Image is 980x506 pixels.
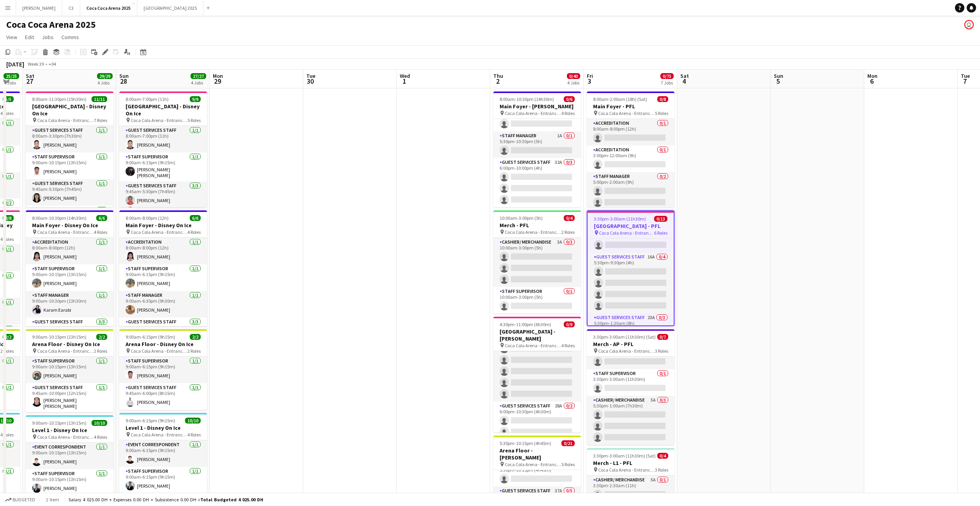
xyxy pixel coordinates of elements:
[586,77,593,86] span: 3
[26,329,113,412] div: 9:00am-10:15pm (13h15m)2/2Arena Floor - Disney On Ice Coca Cola Arena - Entrance F2 RolesStaff Su...
[561,110,575,116] span: 4 Roles
[961,72,970,79] span: Tue
[500,440,551,446] span: 5:30pm-10:15pm (4h45m)
[587,459,674,467] h3: Merch - L1 - PFL
[6,19,96,31] h1: Coca Coca Arena 2025
[190,96,201,102] span: 9/9
[598,467,655,473] span: Coca Cola Arena - Entrance F
[119,126,207,153] app-card-role: Guest Services Staff1/18:00am-7:00pm (11h)[PERSON_NAME]
[588,222,674,230] h3: [GEOGRAPHIC_DATA] - PFL
[493,131,581,158] app-card-role: Staff Manager1A0/15:30pm-10:30pm (5h)
[4,73,19,79] span: 25/25
[0,432,14,438] span: 4 Roles
[94,434,107,440] span: 4 Roles
[39,32,57,42] a: Jobs
[587,119,674,145] app-card-role: Accreditation0/18:00am-8:00pm (12h)
[42,34,54,41] span: Jobs
[26,341,113,348] h3: Arena Floor - Disney On Ice
[505,110,561,116] span: Coca Cola Arena - Entrance F
[26,318,113,367] app-card-role: Guest Services Staff3/39:45am-10:00pm (12h15m)
[0,348,14,354] span: 2 Roles
[58,32,82,42] a: Comms
[32,334,86,340] span: 9:00am-10:15pm (13h15m)
[3,96,14,102] span: 5/5
[493,158,581,207] app-card-role: Guest Services Staff32A0/36:00pm-10:00pm (4h)
[97,73,113,79] span: 29/29
[212,77,223,86] span: 29
[187,432,201,438] span: 4 Roles
[26,443,113,469] app-card-role: Event Correspondent1/19:00am-10:15pm (13h15m)[PERSON_NAME]
[660,73,674,79] span: 0/75
[587,210,674,326] div: 3:30pm-3:00am (11h30m) (Sat)0/13[GEOGRAPHIC_DATA] - PFL Coca Cola Arena - Entrance F6 Roles Staff...
[119,424,207,431] h3: Level 1 - Disney On Ice
[187,229,201,235] span: 4 Roles
[493,92,581,207] app-job-card: 8:00am-10:30pm (14h30m)0/6Main Foyer - [PERSON_NAME] Coca Cola Arena - Entrance F4 Roles Staff Su...
[598,110,655,116] span: Coca Cola Arena - Entrance F
[561,229,575,235] span: 2 Roles
[587,475,674,502] app-card-role: Cashier/ Merchandise5A0/13:30pm-2:30am (11h)
[119,341,207,348] h3: Arena Floor - Disney On Ice
[137,0,203,16] button: [GEOGRAPHIC_DATA] 2025
[4,495,36,504] button: Budgeted
[399,77,410,86] span: 1
[119,153,207,181] app-card-role: Staff Supervisor1/19:00am-6:15pm (9h15m)[PERSON_NAME] [PERSON_NAME]
[593,96,647,102] span: 8:00am-2:00am (18h) (Sat)
[92,96,107,102] span: 11/11
[587,396,674,445] app-card-role: Cashier/ Merchandise5A0/35:30pm-1:00am (7h30m)
[26,427,113,434] h3: Level 1 - Disney On Ice
[119,92,207,207] app-job-card: 8:00am-7:00pm (11h)9/9[GEOGRAPHIC_DATA] - Disney On Ice Coca Cola Arena - Entrance F5 RolesGuest ...
[26,291,113,318] app-card-role: Staff Manager1/19:00am-10:30pm (13h30m)Karam Earabi
[400,72,410,79] span: Wed
[26,222,113,229] h3: Main Foyer - Disney On Ice
[187,348,201,354] span: 2 Roles
[37,348,94,354] span: Coca Cola Arena - Entrance F
[26,72,34,79] span: Sat
[26,61,45,67] span: Week 39
[587,103,674,110] h3: Main Foyer - PFL
[561,440,575,446] span: 0/21
[0,236,14,242] span: 4 Roles
[119,222,207,229] h3: Main Foyer - Disney On Ice
[655,110,668,116] span: 5 Roles
[80,0,137,16] button: Coca Coca Arena 2025
[505,461,561,467] span: Coca Cola Arena - Entrance F
[96,334,107,340] span: 2/2
[32,420,86,426] span: 9:00am-10:15pm (13h15m)
[593,334,656,340] span: 3:30pm-3:00am (11h30m) (Sat)
[587,92,674,207] div: 8:00am-2:00am (18h) (Sat)0/8Main Foyer - PFL Coca Cola Arena - Entrance F5 RolesAccreditation0/18...
[588,313,674,362] app-card-role: Guest Services Staff23A0/35:30pm-1:30am (8h)
[493,72,503,79] span: Thu
[119,440,207,467] app-card-role: Event Correspondent1/19:00am-6:15pm (9h15m)[PERSON_NAME]
[493,103,581,110] h3: Main Foyer - [PERSON_NAME]
[26,103,113,117] h3: [GEOGRAPHIC_DATA] - Disney On Ice
[126,215,169,221] span: 8:00am-8:00pm (12h)
[119,238,207,264] app-card-role: Accreditation1/18:00am-8:00pm (12h)[PERSON_NAME]
[492,77,503,86] span: 2
[119,181,207,231] app-card-role: Guest Services Staff3/39:45am-5:30pm (7h45m)[PERSON_NAME]
[126,334,175,340] span: 9:00am-6:15pm (9h15m)
[62,0,80,16] button: C3
[867,72,878,79] span: Mon
[500,96,554,102] span: 8:00am-10:30pm (14h30m)
[774,72,783,79] span: Sun
[493,402,581,440] app-card-role: Guest Services Staff28A0/26:00pm-10:30pm (4h30m)
[493,317,581,432] app-job-card: 4:30pm-11:00pm (6h30m)0/9[GEOGRAPHIC_DATA] - [PERSON_NAME] Coca Cola Arena - Entrance F4 Roles Gu...
[599,230,654,236] span: Coca Cola Arena - Entrance F
[587,369,674,396] app-card-role: Staff Supervisor0/13:30pm-3:00am (11h30m)
[593,453,656,459] span: 3:30pm-3:00am (11h30m) (Sat)
[305,77,315,86] span: 30
[306,72,315,79] span: Tue
[26,206,113,255] app-card-role: Guest Services Staff3/3
[866,77,878,86] span: 6
[119,467,207,493] app-card-role: Staff Supervisor1/19:00am-6:15pm (9h15m)[PERSON_NAME]
[26,264,113,291] app-card-role: Staff Supervisor1/19:00am-10:15pm (13h15m)[PERSON_NAME]
[61,34,79,41] span: Comms
[119,210,207,326] app-job-card: 8:00am-8:00pm (12h)6/6Main Foyer - Disney On Ice Coca Cola Arena - Entrance F4 RolesAccreditation...
[185,418,201,423] span: 10/10
[561,343,575,348] span: 4 Roles
[97,80,112,86] div: 4 Jobs
[26,126,113,153] app-card-role: Guest Services Staff1/18:00am-3:30pm (7h30m)[PERSON_NAME]
[26,179,113,206] app-card-role: Guest Services Staff1/19:45am-5:30pm (7h45m)[PERSON_NAME]
[187,117,201,123] span: 5 Roles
